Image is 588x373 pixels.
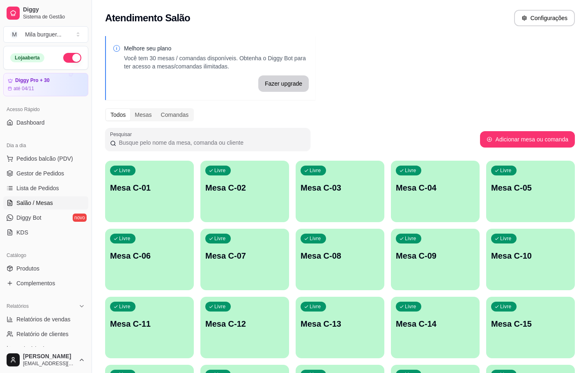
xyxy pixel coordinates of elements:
p: Mesa C-15 [491,318,570,330]
span: Lista de Pedidos [16,184,59,192]
button: LivreMesa C-04 [391,161,480,222]
p: Mesa C-11 [110,318,189,330]
div: Acesso Rápido [3,103,88,116]
div: Catálogo [3,249,88,262]
div: Loja aberta [10,53,44,62]
button: LivreMesa C-10 [486,229,575,290]
article: Diggy Pro + 30 [15,77,50,84]
p: Livre [405,303,416,310]
span: Complementos [16,279,55,287]
span: Relatórios de vendas [16,315,71,323]
p: Livre [214,303,226,310]
button: LivreMesa C-07 [200,229,289,290]
p: Mesa C-09 [396,250,475,262]
span: Pedidos balcão (PDV) [16,155,73,163]
button: LivreMesa C-11 [105,297,194,358]
button: LivreMesa C-02 [200,161,289,222]
p: Mesa C-03 [301,182,379,193]
a: Complementos [3,277,88,290]
a: Gestor de Pedidos [3,167,88,180]
span: Relatórios [7,303,29,309]
button: Configurações [514,10,575,26]
a: Dashboard [3,116,88,129]
button: LivreMesa C-12 [200,297,289,358]
p: Mesa C-14 [396,318,475,330]
p: Livre [405,167,416,174]
button: Fazer upgrade [258,75,309,92]
article: até 04/11 [14,85,34,92]
button: LivreMesa C-13 [296,297,384,358]
h2: Atendimento Salão [105,11,190,25]
button: Adicionar mesa ou comanda [480,131,575,148]
a: Produtos [3,262,88,275]
button: LivreMesa C-05 [486,161,575,222]
button: Alterar Status [63,53,81,63]
p: Livre [214,167,226,174]
a: Diggy Pro + 30até 04/11 [3,73,88,96]
p: Livre [405,235,416,242]
button: LivreMesa C-06 [105,229,194,290]
div: Dia a dia [3,139,88,152]
a: Salão / Mesas [3,196,88,209]
p: Mesa C-01 [110,182,189,193]
span: Produtos [16,264,39,273]
p: Livre [500,235,512,242]
span: [PERSON_NAME] [23,353,75,360]
a: Lista de Pedidos [3,182,88,195]
p: Mesa C-06 [110,250,189,262]
button: LivreMesa C-01 [105,161,194,222]
span: M [10,30,18,39]
span: Dashboard [16,118,45,127]
a: DiggySistema de Gestão [3,3,88,23]
p: Livre [119,235,131,242]
span: Relatório de mesas [16,345,66,353]
button: LivreMesa C-14 [391,297,480,358]
p: Livre [310,167,321,174]
p: Livre [310,235,321,242]
p: Livre [119,167,131,174]
button: LivreMesa C-15 [486,297,575,358]
span: [EMAIL_ADDRESS][DOMAIN_NAME] [23,360,75,367]
a: Relatório de mesas [3,342,88,355]
button: LivreMesa C-03 [296,161,384,222]
p: Você tem 30 mesas / comandas disponíveis. Obtenha o Diggy Bot para ter acesso a mesas/comandas il... [124,54,309,71]
span: Gestor de Pedidos [16,169,64,177]
p: Mesa C-02 [205,182,284,193]
p: Mesa C-08 [301,250,379,262]
div: Todos [106,109,130,121]
button: Pedidos balcão (PDV) [3,152,88,165]
a: Relatórios de vendas [3,313,88,326]
p: Mesa C-13 [301,318,379,330]
button: [PERSON_NAME][EMAIL_ADDRESS][DOMAIN_NAME] [3,350,88,370]
a: Diggy Botnovo [3,211,88,224]
button: LivreMesa C-08 [296,229,384,290]
a: Relatório de clientes [3,328,88,341]
p: Livre [500,303,512,310]
a: KDS [3,226,88,239]
button: Select a team [3,26,88,43]
span: Diggy [23,6,85,14]
input: Pesquisar [116,139,305,147]
p: Livre [500,167,512,174]
label: Pesquisar [110,131,135,138]
p: Livre [310,303,321,310]
span: Sistema de Gestão [23,14,85,20]
span: Diggy Bot [16,214,41,222]
p: Melhore seu plano [124,44,309,52]
span: KDS [16,228,28,237]
p: Mesa C-04 [396,182,475,193]
p: Livre [214,235,226,242]
p: Mesa C-12 [205,318,284,330]
div: Mila burguer ... [25,30,62,39]
div: Comandas [156,109,193,121]
p: Mesa C-05 [491,182,570,193]
button: LivreMesa C-09 [391,229,480,290]
div: Mesas [130,109,156,121]
p: Mesa C-07 [205,250,284,262]
p: Livre [119,303,131,310]
p: Mesa C-10 [491,250,570,262]
span: Salão / Mesas [16,199,53,207]
span: Relatório de clientes [16,330,69,338]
